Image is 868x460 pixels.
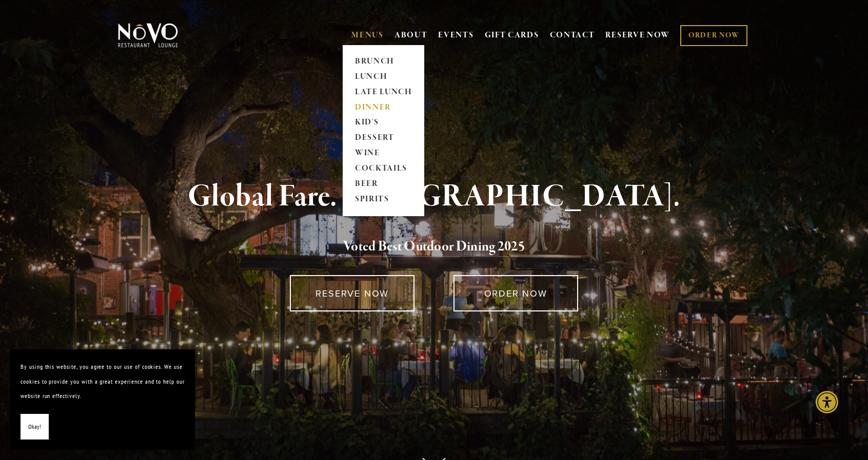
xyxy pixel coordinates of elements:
h2: 5 [135,236,733,258]
span: Okay! [28,420,41,434]
a: ORDER NOW [453,275,578,311]
strong: Global Fare. [GEOGRAPHIC_DATA]. [188,177,680,216]
a: GIFT CARDS [485,26,539,45]
a: BEER [351,177,416,192]
a: MENUS [351,30,384,40]
a: LUNCH [351,69,416,85]
a: RESERVE NOW [605,26,670,45]
a: CONTACT [550,26,595,45]
a: DESSERT [351,131,416,146]
button: Okay! [21,414,49,440]
a: RESERVE NOW [290,275,415,311]
div: Accessibility Menu [816,391,838,413]
p: By using this website, you agree to our use of cookies. We use cookies to provide you with a grea... [21,360,185,404]
a: COCKTAILS [351,161,416,177]
a: WINE [351,146,416,161]
a: LATE LUNCH [351,85,416,100]
a: DINNER [351,100,416,115]
section: Cookie banner [10,349,195,450]
a: ORDER NOW [680,25,747,46]
a: KID'S [351,115,416,131]
a: ABOUT [394,30,428,40]
a: EVENTS [438,30,474,40]
a: BRUNCH [351,54,416,69]
a: Voted Best Outdoor Dining 202 [343,238,518,257]
a: SPIRITS [351,192,416,207]
img: Novo Restaurant &amp; Lounge [116,23,180,48]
